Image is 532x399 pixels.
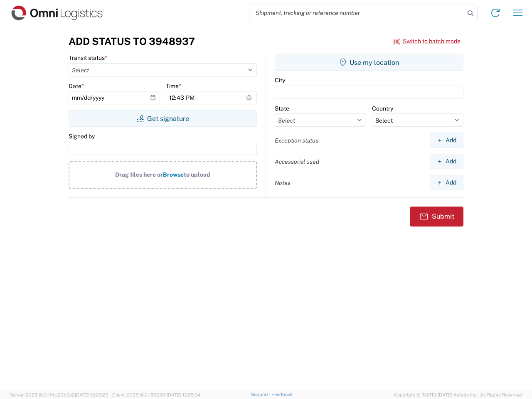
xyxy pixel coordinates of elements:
[75,392,108,397] span: [DATE] 12:29:29
[69,54,107,62] label: Transit status
[372,105,393,112] label: Country
[69,110,257,127] button: Get signature
[115,171,163,178] span: Drag files here or
[393,34,461,48] button: Switch to batch mode
[167,392,200,397] span: [DATE] 12:25:34
[275,137,318,144] label: Exception status
[10,392,108,397] span: Server: 2025.16.0-1ffcc23b9e2
[394,391,522,399] span: Copyright © [DATE]-[DATE] Agistix Inc., All Rights Reserved
[112,392,200,397] span: Client: 2025.16.0-1592391
[184,171,210,178] span: to upload
[249,5,465,21] input: Shipment, tracking or reference number
[69,35,195,47] h3: Add Status to 3948937
[166,82,181,90] label: Time
[251,392,272,397] a: Support
[410,207,463,227] button: Submit
[275,158,319,165] label: Accessorial used
[275,105,289,112] label: State
[275,54,463,71] button: Use my location
[275,76,285,84] label: City
[275,179,291,187] label: Notes
[430,133,463,148] button: Add
[69,82,84,90] label: Date
[430,154,463,169] button: Add
[69,133,95,140] label: Signed by
[271,392,293,397] a: Feedback
[430,175,463,190] button: Add
[163,171,184,178] span: Browse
